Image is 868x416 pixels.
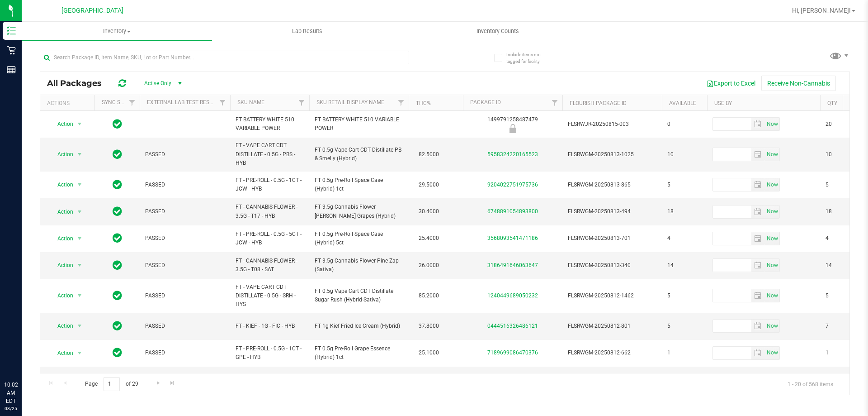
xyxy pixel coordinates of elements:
span: 4 [667,234,702,243]
span: FT - VAPE CART CDT DISTILLATE - 0.5G - SRH - HYS [236,283,304,309]
span: Set Current date [764,148,780,161]
span: 4 [826,234,860,243]
span: select [74,232,85,245]
span: FLSRWJR-20250815-003 [568,120,656,129]
span: FLSRWGM-20250812-1462 [568,292,656,300]
span: select [74,259,85,272]
span: Action [49,232,74,245]
span: FLSRWGM-20250812-801 [568,322,656,330]
span: FT - PRE-ROLL - 0.5G - 5CT - GPE - HYB [236,371,304,388]
a: Filter [294,95,309,110]
span: select [764,259,779,272]
span: 1 [826,349,860,357]
span: select [764,320,779,332]
span: FT 0.5g Vape Cart CDT Distillate Sugar Rush (Hybrid-Sativa) [315,287,403,304]
span: In Sync [113,118,122,130]
span: Lab Results [280,27,335,35]
span: 85.2000 [414,289,443,302]
span: 18 [667,207,702,216]
button: Export to Excel [701,76,761,91]
span: Set Current date [764,259,780,272]
span: PASSED [145,261,225,270]
a: 9204022751975736 [487,182,538,188]
span: select [74,289,85,302]
iframe: Resource center [9,344,36,371]
span: FT - PRE-ROLL - 0.5G - 5CT - JCW - HYB [236,230,304,247]
span: FT BATTERY WHITE 510 VARIABLE POWER [236,115,304,133]
span: FLSRWGM-20250813-1025 [568,150,656,159]
span: FT 1g Kief Fried Ice Cream (Hybrid) [315,322,403,330]
span: PASSED [145,181,225,189]
a: 1240449689050232 [487,292,538,299]
a: External Lab Test Result [147,99,218,105]
inline-svg: Retail [7,46,16,55]
span: FT - CANNABIS FLOWER - 3.5G - T17 - HYB [236,203,304,220]
span: FT 0.5g Vape Cart CDT Distillate PB & Smelly (Hybrid) [315,146,403,163]
a: Go to the next page [151,377,165,389]
span: 82.5000 [414,148,443,161]
span: PASSED [145,207,225,216]
span: Set Current date [764,289,780,302]
span: PASSED [145,349,225,357]
span: select [751,206,764,218]
span: 26.0000 [414,259,443,272]
span: Set Current date [764,205,780,218]
span: select [74,178,85,191]
span: In Sync [113,259,122,272]
span: In Sync [113,148,122,161]
span: select [751,118,764,130]
a: Filter [394,95,409,110]
span: In Sync [113,346,122,359]
span: FT - KIEF - 1G - FIC - HYB [236,322,304,330]
span: Include items not tagged for facility [506,51,552,65]
span: Action [49,118,74,130]
span: 5 [826,181,860,189]
input: Search Package ID, Item Name, SKU, Lot or Part Number... [40,51,409,64]
span: Set Current date [764,346,780,359]
span: Action [49,148,74,161]
span: Hi, [PERSON_NAME]! [792,7,851,14]
span: FT - PRE-ROLL - 0.5G - 1CT - GPE - HYB [236,344,304,362]
span: 10 [826,150,860,159]
span: Action [49,320,74,332]
span: 25.4000 [414,232,443,245]
span: select [74,347,85,359]
span: FT BATTERY WHITE 510 VARIABLE POWER [315,115,403,133]
span: select [764,232,779,245]
div: 1499791258487479 [462,115,564,133]
span: select [764,118,779,130]
a: Use By [714,100,732,106]
span: In Sync [113,232,122,244]
span: 14 [667,261,702,270]
span: 20 [826,120,860,129]
span: select [751,148,764,161]
span: select [764,206,779,218]
span: 5 [667,292,702,300]
span: FLSRWGM-20250813-865 [568,181,656,189]
span: select [74,118,85,130]
span: 25.1000 [414,346,443,359]
span: 30.4000 [414,205,443,218]
span: FT - CANNABIS FLOWER - 3.5G - T08 - SAT [236,257,304,274]
span: select [751,347,764,359]
button: Receive Non-Cannabis [761,76,836,91]
span: [GEOGRAPHIC_DATA] [61,7,123,14]
a: Sku Retail Display Name [316,99,384,105]
a: Qty [827,100,837,106]
span: 29.5000 [414,178,443,191]
span: FLSRWGM-20250813-340 [568,261,656,270]
a: Lab Results [212,22,402,41]
span: 37.8000 [414,320,443,333]
span: PASSED [145,292,225,300]
span: 18 [826,207,860,216]
a: Filter [547,95,562,110]
a: Package ID [470,99,501,105]
span: Inventory [22,27,212,35]
span: FT 3.5g Cannabis Flower [PERSON_NAME] Grapes (Hybrid) [315,203,403,220]
span: select [751,259,764,272]
span: select [751,320,764,332]
span: Action [49,178,74,191]
span: 1 [667,349,702,357]
span: Action [49,289,74,302]
span: Page of 29 [77,377,146,391]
